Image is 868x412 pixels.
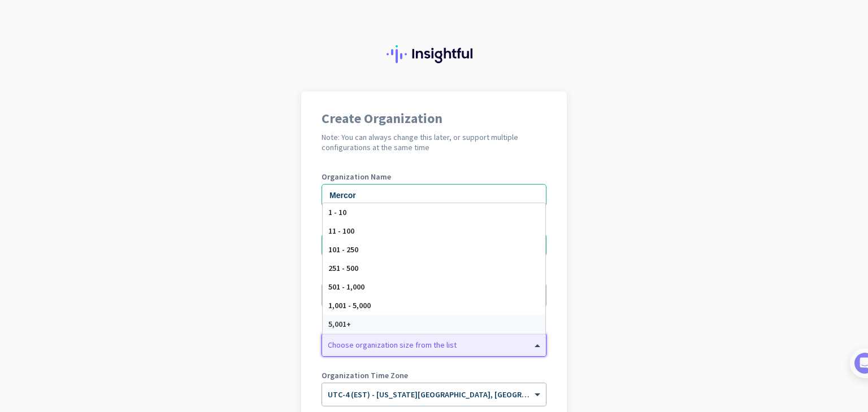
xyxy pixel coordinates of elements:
span: 501 - 1,000 [328,282,364,292]
img: Insightful [387,45,481,63]
label: Phone Number [322,222,546,230]
h2: Note: You can always change this later, or support multiple configurations at the same time [322,132,546,152]
span: 11 - 100 [328,226,354,236]
div: Options List [323,203,545,334]
span: 1,001 - 5,000 [328,300,371,310]
span: 1 - 10 [328,207,346,217]
label: Organization Time Zone [322,371,546,379]
span: 251 - 500 [328,263,358,273]
h1: Create Organization [322,112,546,125]
input: 201-555-0123 [322,234,546,256]
label: Organization language [322,272,404,280]
span: 5,001+ [328,319,351,329]
label: Organization Size (Optional) [322,322,546,330]
label: Organization Name [322,173,546,181]
input: What is the name of your organization? [322,184,546,207]
span: 101 - 250 [328,244,358,255]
